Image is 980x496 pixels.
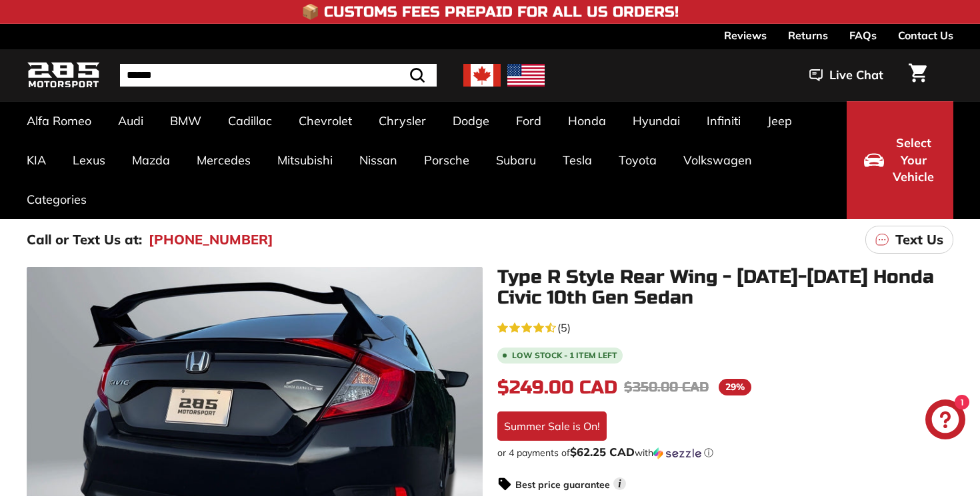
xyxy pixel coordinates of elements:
span: Select Your Vehicle [891,134,936,186]
strong: Best price guarantee [515,479,610,491]
a: FAQs [849,24,877,47]
span: (5) [557,320,571,336]
a: Categories [13,180,100,219]
img: Logo_285_Motorsport_areodynamics_components [27,60,100,91]
div: or 4 payments of with [497,446,953,459]
img: Sezzle [653,447,701,459]
input: Search [120,64,437,87]
h1: Type R Style Rear Wing - [DATE]-[DATE] Honda Civic 10th Gen Sedan [497,267,953,308]
a: Volkswagen [670,140,765,180]
a: Hyundai [619,101,693,140]
a: Reviews [724,24,767,47]
span: $350.00 CAD [624,379,709,395]
a: Alfa Romeo [13,101,105,140]
a: KIA [13,140,59,180]
a: Tesla [549,140,605,180]
a: Chevrolet [285,101,365,140]
span: $62.25 CAD [570,445,635,459]
a: Subaru [483,140,549,180]
span: i [613,477,626,490]
a: BMW [157,101,215,140]
a: Toyota [605,140,670,180]
a: Jeep [754,101,805,140]
a: Lexus [59,140,119,180]
h4: 📦 Customs Fees Prepaid for All US Orders! [301,4,679,20]
a: Contact Us [898,24,953,47]
span: Low stock - 1 item left [512,352,617,360]
a: Ford [503,101,555,140]
p: Call or Text Us at: [27,230,142,250]
span: $249.00 CAD [497,376,617,399]
a: Audi [105,101,157,140]
a: [PHONE_NUMBER] [149,230,273,250]
a: Mercedes [183,140,264,180]
span: 29% [719,379,751,395]
inbox-online-store-chat: Shopify online store chat [921,399,969,443]
a: Mitsubishi [264,140,346,180]
button: Select Your Vehicle [847,101,953,219]
button: Live Chat [792,59,901,92]
p: Text Us [895,230,943,250]
a: Mazda [119,140,183,180]
a: Text Us [865,226,953,254]
a: Porsche [411,140,483,180]
a: Infiniti [693,101,754,140]
a: Chrysler [365,101,439,140]
a: Cadillac [215,101,285,140]
a: Cart [901,53,935,98]
a: Returns [788,24,828,47]
a: Honda [555,101,619,140]
div: or 4 payments of$62.25 CADwithSezzle Click to learn more about Sezzle [497,446,953,459]
div: Summer Sale is On! [497,411,607,441]
span: Live Chat [829,67,883,84]
a: Nissan [346,140,411,180]
a: 4.2 rating (5 votes) [497,318,953,336]
a: Dodge [439,101,503,140]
